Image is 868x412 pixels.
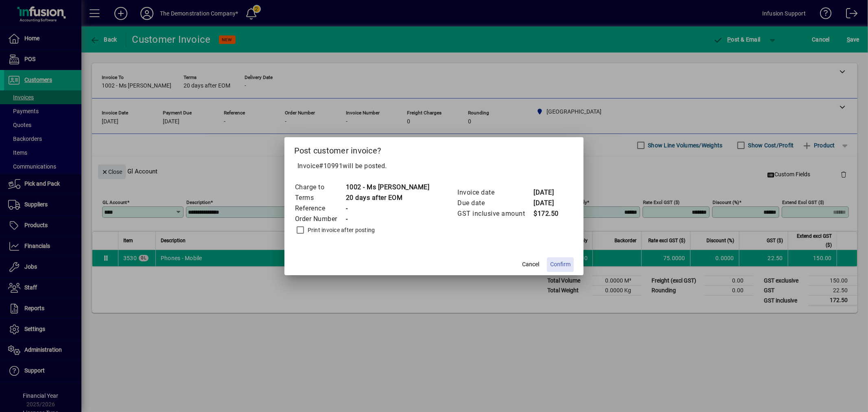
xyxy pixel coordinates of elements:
[284,137,584,161] h2: Post customer invoice?
[345,182,430,193] td: 1002 - Ms [PERSON_NAME]
[533,198,566,208] td: [DATE]
[518,257,544,272] button: Cancel
[295,193,345,203] td: Terms
[457,198,533,208] td: Due date
[345,203,430,214] td: -
[345,193,430,203] td: 20 days after EOM
[306,226,375,234] label: Print invoice after posting
[547,257,574,272] button: Confirm
[295,182,345,193] td: Charge to
[550,260,571,269] span: Confirm
[457,208,533,219] td: GST inclusive amount
[294,161,574,171] p: Invoice will be posted .
[457,187,533,198] td: Invoice date
[295,203,345,214] td: Reference
[319,162,343,170] span: #10991
[345,214,430,224] td: -
[522,260,539,269] span: Cancel
[533,187,566,198] td: [DATE]
[295,214,345,224] td: Order Number
[533,208,566,219] td: $172.50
